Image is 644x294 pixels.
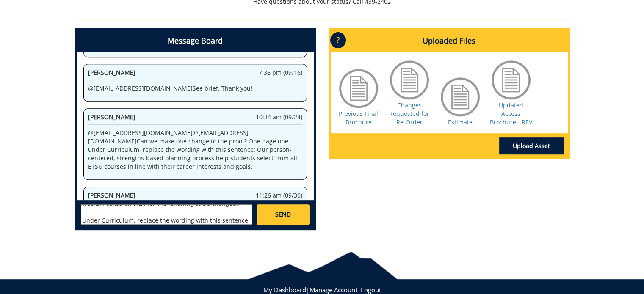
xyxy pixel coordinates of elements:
[256,191,302,200] span: 11:26 am (09/30)
[263,286,306,294] a: My Dashboard
[88,69,135,77] span: [PERSON_NAME]
[448,118,473,126] a: Estimate
[389,101,429,126] a: Changes Requested for Re-Order
[339,110,378,126] a: Previous Final Brochure
[88,84,302,93] p: @ [EMAIL_ADDRESS][DOMAIN_NAME] See brief. Thank you!
[88,129,302,171] p: @ [EMAIL_ADDRESS][DOMAIN_NAME] @ [EMAIL_ADDRESS][DOMAIN_NAME] Can we make one change to the proof...
[499,137,564,154] a: Upload Asset
[330,32,346,48] p: ?
[77,30,314,52] h4: Message Board
[257,204,309,225] a: SEND
[88,191,135,199] span: [PERSON_NAME]
[88,113,135,121] span: [PERSON_NAME]
[490,101,532,126] a: Updated Access Brochure - REV
[361,286,381,294] a: Logout
[256,113,302,121] span: 10:34 am (09/24)
[275,210,291,219] span: SEND
[331,30,568,52] h4: Uploaded Files
[81,204,252,225] textarea: messageToSend
[259,69,302,77] span: 7:36 pm (09/16)
[310,286,357,294] a: Manage Account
